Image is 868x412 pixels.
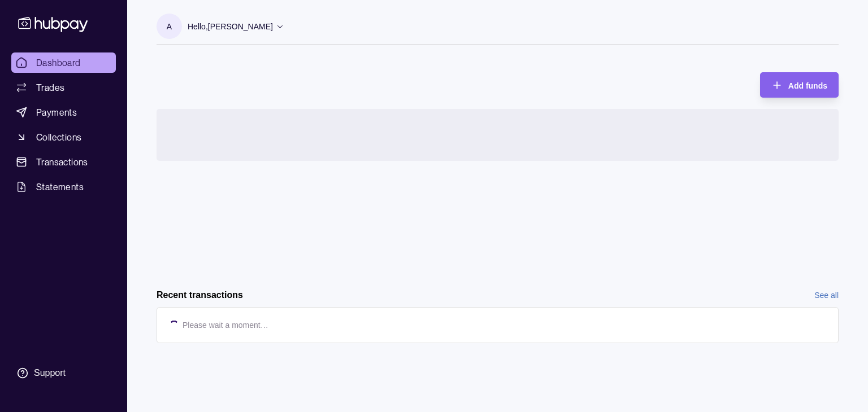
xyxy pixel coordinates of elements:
a: Trades [11,77,116,98]
span: Dashboard [36,56,81,69]
a: Statements [11,177,116,197]
p: Please wait a moment… [183,319,268,331]
span: Statements [36,180,84,194]
a: Payments [11,102,116,122]
a: See all [814,289,839,301]
a: Dashboard [11,52,116,73]
span: Trades [36,81,64,94]
p: Hello, [PERSON_NAME] [188,20,273,33]
span: Collections [36,130,81,144]
span: Add funds [788,81,827,90]
div: Support [34,367,66,379]
a: Collections [11,127,116,147]
a: Transactions [11,152,116,172]
span: Transactions [36,155,88,169]
span: Payments [36,106,77,119]
button: Add funds [760,72,839,98]
a: Support [11,361,116,385]
p: A [167,20,172,33]
h2: Recent transactions [157,289,243,301]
